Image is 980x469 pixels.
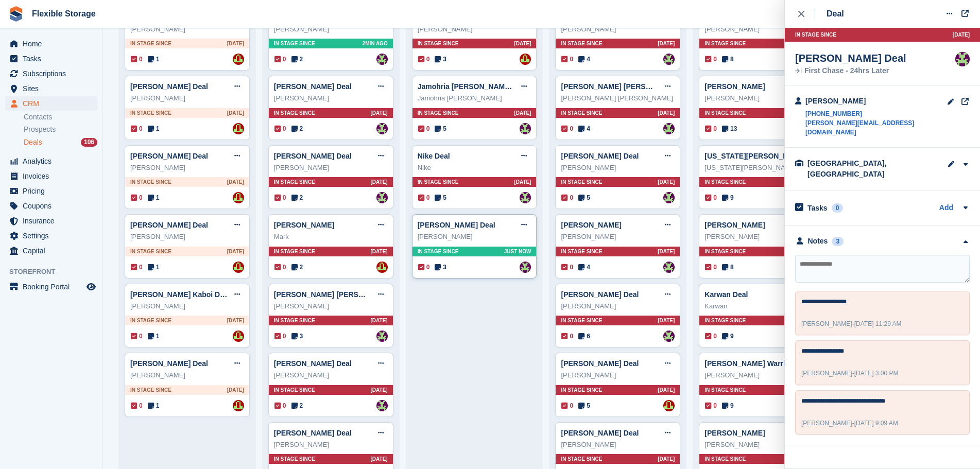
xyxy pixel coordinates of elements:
[705,401,717,410] span: 0
[704,317,746,324] span: In stage since
[274,82,352,91] a: [PERSON_NAME] Deal
[514,178,531,186] span: [DATE]
[5,184,97,198] a: menu
[227,178,244,186] span: [DATE]
[130,152,208,160] a: [PERSON_NAME] Deal
[274,163,388,173] div: [PERSON_NAME]
[561,248,602,255] span: In stage since
[939,202,953,214] a: Add
[148,332,160,341] span: 1
[274,317,315,324] span: In stage since
[23,244,84,258] span: Capital
[130,301,244,311] div: [PERSON_NAME]
[704,152,823,160] a: [US_STATE][PERSON_NAME] Deal
[23,66,84,81] span: Subscriptions
[561,55,573,64] span: 0
[24,124,97,135] a: Prospects
[561,24,675,34] div: [PERSON_NAME]
[722,55,734,64] span: 8
[704,82,765,91] a: [PERSON_NAME]
[520,192,531,203] img: Rachael Fisher
[704,290,748,299] a: Karwan Deal
[663,192,675,203] img: Rachael Fisher
[705,124,717,133] span: 0
[5,244,97,258] a: menu
[227,109,244,117] span: [DATE]
[658,317,675,324] span: [DATE]
[291,263,303,272] span: 2
[376,54,388,65] a: Rachael Fisher
[5,66,97,81] a: menu
[23,214,84,228] span: Insurance
[274,248,315,255] span: In stage since
[23,229,84,243] span: Settings
[578,401,590,410] span: 5
[704,109,746,117] span: In stage since
[795,52,906,64] div: [PERSON_NAME] Deal
[23,169,84,183] span: Invoices
[130,178,171,186] span: In stage since
[827,8,844,20] div: Deal
[722,124,737,133] span: 13
[561,221,621,229] a: [PERSON_NAME]
[807,203,828,213] h2: Tasks
[561,290,639,299] a: [PERSON_NAME] Deal
[274,193,286,202] span: 0
[23,51,84,66] span: Tasks
[663,262,675,273] a: Rachael Fisher
[85,281,97,293] a: Preview store
[5,214,97,228] a: menu
[418,55,430,64] span: 0
[274,359,352,368] a: [PERSON_NAME] Deal
[561,93,675,103] div: [PERSON_NAME] [PERSON_NAME]
[418,93,531,103] div: Jamohria [PERSON_NAME]
[274,178,315,186] span: In stage since
[561,263,573,272] span: 0
[801,319,902,328] div: -
[504,248,531,255] span: Just now
[514,109,531,117] span: [DATE]
[520,262,531,273] img: Rachael Fisher
[5,51,97,66] a: menu
[24,125,56,134] span: Prospects
[274,370,388,380] div: [PERSON_NAME]
[23,37,84,51] span: Home
[233,54,244,65] a: David Jones
[233,400,244,411] a: David Jones
[704,163,818,173] div: [US_STATE][PERSON_NAME]
[130,109,171,117] span: In stage since
[376,262,388,273] img: David Jones
[130,82,208,91] a: [PERSON_NAME] Deal
[376,331,388,342] img: Rachael Fisher
[561,332,573,341] span: 0
[274,332,286,341] span: 0
[376,123,388,134] img: Rachael Fisher
[148,124,160,133] span: 1
[520,54,531,65] img: David Jones
[227,386,244,394] span: [DATE]
[227,40,244,47] span: [DATE]
[578,55,590,64] span: 4
[291,332,303,341] span: 3
[658,248,675,255] span: [DATE]
[148,401,160,410] span: 1
[418,152,450,160] a: Nike Deal
[722,401,734,410] span: 9
[227,317,244,324] span: [DATE]
[371,455,388,463] span: [DATE]
[274,290,397,299] a: [PERSON_NAME] [PERSON_NAME]
[801,369,899,378] div: -
[418,248,459,255] span: In stage since
[376,192,388,203] img: Rachael Fisher
[81,138,97,147] div: 106
[233,331,244,342] img: David Jones
[418,221,495,229] a: [PERSON_NAME] Deal
[5,229,97,243] a: menu
[808,236,828,247] div: Notes
[274,221,334,229] a: [PERSON_NAME]
[23,280,84,294] span: Booking Portal
[561,455,602,463] span: In stage since
[130,93,244,103] div: [PERSON_NAME]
